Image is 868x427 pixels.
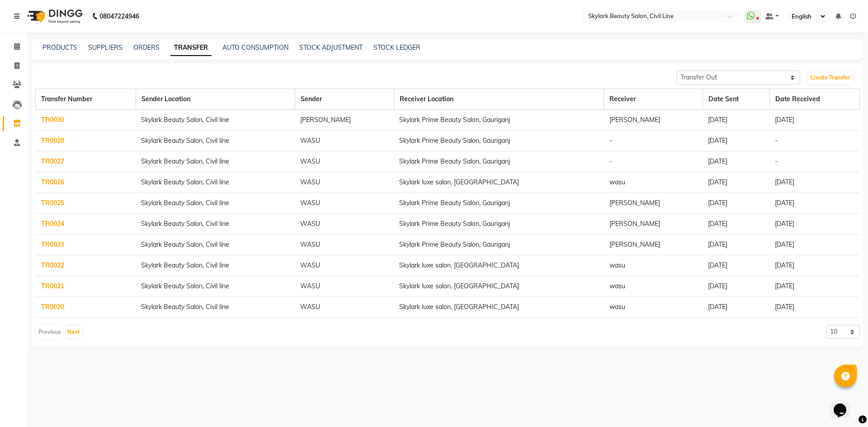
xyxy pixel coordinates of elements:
td: WASU [295,276,394,297]
a: AUTO CONSUMPTION [222,43,288,52]
td: wasu [604,255,703,276]
td: Skylark Prime Beauty Salon, Gauriganj [394,151,604,172]
td: - [604,151,703,172]
td: - [769,151,859,172]
td: [DATE] [703,214,769,235]
th: Date Sent [703,89,769,110]
td: Skylark Beauty Salon, Civil line [136,235,295,255]
th: Receiver Location [394,89,604,110]
img: logo [23,4,85,29]
a: ORDERS [133,43,160,52]
button: Next [65,326,82,338]
a: TR0023 [41,240,64,249]
td: wasu [604,172,703,193]
td: WASU [295,131,394,151]
td: [DATE] [769,172,859,193]
td: [DATE] [703,172,769,193]
a: STOCK ADJUSTMENT [299,43,363,52]
td: WASU [295,151,394,172]
td: - [604,131,703,151]
td: [DATE] [769,214,859,235]
th: Transfer Number [36,89,136,110]
a: TR0030 [41,116,64,124]
td: Skylark Beauty Salon, Civil line [136,172,295,193]
td: [DATE] [703,131,769,151]
td: Skylark Beauty Salon, Civil line [136,255,295,276]
td: - [769,131,859,151]
iframe: chat widget [830,391,859,418]
td: Skylark Beauty Salon, Civil line [136,297,295,318]
td: Skylark Beauty Salon, Civil line [136,276,295,297]
a: TR0026 [41,178,64,186]
td: [PERSON_NAME] [604,110,703,131]
td: Skylark Beauty Salon, Civil line [136,131,295,151]
td: WASU [295,172,394,193]
td: [DATE] [703,255,769,276]
a: TR0024 [41,220,64,228]
a: TR0027 [41,157,64,165]
a: TR0020 [41,303,64,311]
td: WASU [295,297,394,318]
td: [DATE] [703,193,769,214]
td: Skylark Beauty Salon, Civil line [136,110,295,131]
th: Receiver [604,89,703,110]
td: [DATE] [769,235,859,255]
td: [DATE] [769,110,859,131]
th: Date Received [769,89,859,110]
td: Skylark Beauty Salon, Civil line [136,214,295,235]
td: WASU [295,193,394,214]
td: [PERSON_NAME] [604,214,703,235]
a: TR0021 [41,282,64,290]
th: Sender Location [136,89,295,110]
td: [DATE] [769,276,859,297]
td: [PERSON_NAME] [604,193,703,214]
td: [DATE] [769,193,859,214]
a: STOCK LEDGER [373,43,420,52]
td: Skylark luxe salon, [GEOGRAPHIC_DATA] [394,297,604,318]
td: [DATE] [769,255,859,276]
b: 08047224946 [99,4,139,29]
td: Skylark luxe salon, [GEOGRAPHIC_DATA] [394,276,604,297]
a: TR0022 [41,261,64,269]
td: [DATE] [703,297,769,318]
td: [DATE] [703,235,769,255]
td: Skylark Prime Beauty Salon, Gauriganj [394,193,604,214]
a: TR0028 [41,136,64,145]
th: Sender [295,89,394,110]
td: WASU [295,214,394,235]
td: wasu [604,297,703,318]
a: PRODUCTS [42,43,77,52]
td: wasu [604,276,703,297]
td: Skylark Prime Beauty Salon, Gauriganj [394,110,604,131]
td: [PERSON_NAME] [604,235,703,255]
td: Skylark Prime Beauty Salon, Gauriganj [394,235,604,255]
td: WASU [295,255,394,276]
a: SUPPLIERS [88,43,123,52]
a: Create Transfer [808,71,853,84]
td: WASU [295,235,394,255]
td: Skylark Beauty Salon, Civil line [136,193,295,214]
a: TR0025 [41,199,64,207]
td: Skylark Prime Beauty Salon, Gauriganj [394,131,604,151]
td: [PERSON_NAME] [295,110,394,131]
td: [DATE] [769,297,859,318]
td: Skylark Prime Beauty Salon, Gauriganj [394,214,604,235]
td: [DATE] [703,276,769,297]
td: Skylark Beauty Salon, Civil line [136,151,295,172]
td: Skylark luxe salon, [GEOGRAPHIC_DATA] [394,255,604,276]
td: [DATE] [703,151,769,172]
a: TRANSFER [170,40,212,56]
td: [DATE] [703,110,769,131]
td: Skylark luxe salon, [GEOGRAPHIC_DATA] [394,172,604,193]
